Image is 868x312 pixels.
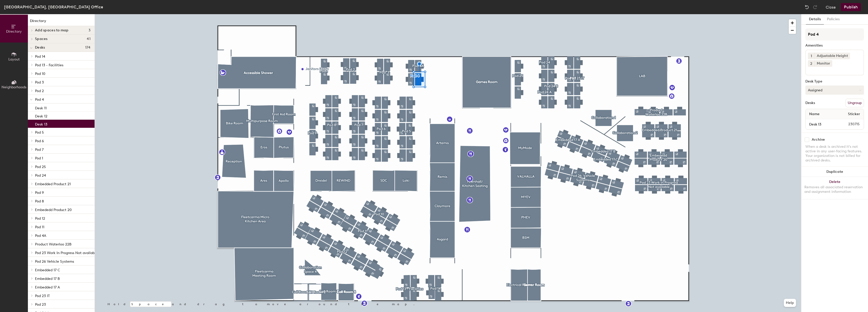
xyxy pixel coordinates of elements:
[35,46,45,50] span: Desks
[805,101,815,105] div: Desks
[845,110,863,119] span: Sticker
[815,60,832,67] div: Monitor
[8,57,20,61] span: Layout
[35,191,44,195] span: Pod 9
[35,139,44,143] span: Pod 6
[87,37,91,41] span: 41
[806,14,824,25] button: Details
[35,294,50,298] span: Pod 23 IT
[35,208,72,212] span: Embededd Product 20
[35,80,44,85] span: Pod 3
[35,28,69,32] span: Add spaces to map
[35,277,60,281] span: Embedded 17 B
[812,5,818,10] img: Redo
[35,216,45,221] span: Pod 12
[88,28,91,32] span: 3
[808,60,815,67] button: 2
[35,89,44,93] span: Pod 2
[4,4,103,10] div: [GEOGRAPHIC_DATA], [GEOGRAPHIC_DATA] Office
[805,79,864,84] div: Desk Type
[35,63,63,67] span: Pod 13 - Facilities
[2,85,26,89] span: Neighborhoods
[805,86,864,95] button: Assigned
[35,259,74,264] span: Pod 26 Vehicle Systems
[784,299,796,307] button: Help
[836,121,863,127] span: 230715
[35,251,98,255] span: Pod 23 Work In Progress Not available
[35,113,47,118] p: Desk 12
[815,53,850,59] div: Adjustable Height
[807,121,836,128] input: Unnamed desk
[35,165,46,169] span: Pod 25
[808,53,815,59] button: 1
[35,54,45,59] span: Pod 14
[805,44,864,48] div: Amenities
[35,268,60,272] span: Embedded 17 C
[810,61,812,66] span: 2
[35,148,44,152] span: Pod 7
[35,130,44,135] span: Pod 5
[845,99,864,107] button: Ungroup
[35,97,44,102] span: Pod 4
[805,144,864,163] div: When a desk is archived it's not active in any user-facing features. Your organization is not bil...
[35,302,46,307] span: Pod 23
[807,110,822,119] span: Name
[35,199,44,203] span: Pod 8
[35,242,71,246] span: Product Waterloo 22B
[35,37,48,41] span: Spaces
[801,167,868,177] button: Duplicate
[6,29,22,34] span: Directory
[35,182,71,186] span: Embedded Product 21
[812,138,825,142] div: Archive
[841,3,861,11] button: Publish
[826,3,836,11] button: Close
[35,72,45,76] span: Pod 10
[35,121,47,127] p: Desk 13
[35,105,47,110] p: Desk 11
[35,234,46,238] span: Pod 4A
[28,18,95,26] h1: Directory
[801,177,868,199] button: DeleteRemoves all associated reservation and assignment information
[85,46,91,50] span: 174
[35,173,46,178] span: Pod 24
[804,5,809,10] img: Undo
[35,225,44,229] span: Pod 11
[35,285,60,289] span: Embedded 17 A
[811,53,812,59] span: 1
[35,156,43,160] span: Pod 1
[804,185,865,194] div: Removes all associated reservation and assignment information
[824,14,843,25] button: Policies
